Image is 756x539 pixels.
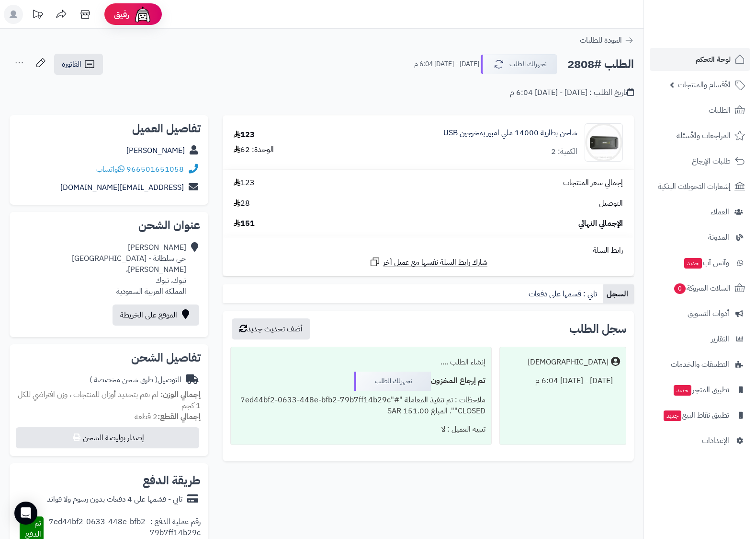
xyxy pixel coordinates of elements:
a: واتساب [96,164,124,175]
span: 151 [234,218,255,229]
div: التوصيل [90,375,181,386]
a: السجل [603,284,634,304]
span: السلات المتروكة [673,281,731,295]
button: إصدار بوليصة الشحن [16,427,199,448]
div: تاريخ الطلب : [DATE] - [DATE] 6:04 م [510,87,634,98]
span: تطبيق المتجر [673,383,729,397]
span: جديد [664,410,681,421]
a: تطبيق المتجرجديد [650,378,750,401]
img: ai-face.png [133,5,152,24]
strong: إجمالي الوزن: [160,389,201,400]
h2: تفاصيل العميل [17,123,201,134]
span: 123 [234,177,255,188]
a: المدونة [650,226,750,249]
h3: سجل الطلب [569,323,626,335]
h2: تفاصيل الشحن [17,352,201,363]
span: المراجعات والأسئلة [677,129,731,142]
span: الإعدادات [702,434,729,447]
strong: إجمالي القطع: [158,411,201,422]
span: تطبيق نقاط البيع [663,409,729,422]
a: شارك رابط السلة نفسها مع عميل آخر [369,256,487,268]
a: العودة للطلبات [580,35,634,46]
div: ملاحظات : تم تنفيذ المعاملة "#7ed44bf2-0633-448e-bfb2-79b7ff14b29c" "CLOSED". المبلغ 151.00 SAR [237,391,485,421]
a: الطلبات [650,99,750,122]
a: طلبات الإرجاع [650,150,750,173]
span: طلبات الإرجاع [692,154,731,168]
span: جديد [674,385,691,396]
span: الإجمالي النهائي [578,218,623,229]
img: logo-2.png [691,26,747,46]
button: أضف تحديث جديد [232,318,310,340]
span: التوصيل [599,198,623,209]
span: 0 [674,283,686,294]
span: لم تقم بتحديد أوزان للمنتجات ، وزن افتراضي للكل 1 كجم [18,389,201,411]
span: التقارير [711,332,729,346]
div: إنشاء الطلب .... [237,353,485,372]
span: لوحة التحكم [696,53,731,66]
a: التطبيقات والخدمات [650,353,750,376]
a: تابي : قسمها على دفعات [525,284,603,304]
button: نجهزلك الطلب [481,54,557,74]
span: الفاتورة [62,59,81,70]
a: المراجعات والأسئلة [650,124,750,147]
div: Open Intercom Messenger [14,502,37,525]
span: الأقسام والمنتجات [678,78,731,92]
span: المدونة [708,231,729,244]
span: أدوات التسويق [688,307,729,320]
div: [DEMOGRAPHIC_DATA] [528,357,609,368]
div: نجهزلك الطلب [354,372,431,391]
span: التطبيقات والخدمات [671,358,729,371]
a: الإعدادات [650,429,750,452]
span: إشعارات التحويلات البنكية [658,180,731,193]
h2: عنوان الشحن [17,220,201,231]
div: رابط السلة [226,245,630,256]
span: شارك رابط السلة نفسها مع عميل آخر [383,257,487,268]
span: الطلبات [709,104,731,117]
div: تابي - قسّمها على 4 دفعات بدون رسوم ولا فوائد [47,494,182,505]
a: أدوات التسويق [650,302,750,325]
div: الوحدة: 62 [234,144,274,155]
div: 123 [234,129,255,141]
h2: الطلب #2808 [567,55,634,74]
a: الموقع على الخريطة [113,305,199,326]
div: تنبيه العميل : لا [237,420,485,439]
img: 11003012-90x90.jpg [585,123,622,162]
a: الفاتورة [54,54,103,75]
a: إشعارات التحويلات البنكية [650,175,750,198]
small: [DATE] - [DATE] 6:04 م [414,59,479,69]
a: شاحن بطارية 14000 ملي امبير بمخرجين USB [443,128,577,139]
span: وآتس آب [683,256,729,269]
span: إجمالي سعر المنتجات [563,177,623,188]
a: [PERSON_NAME] [126,145,185,156]
a: تطبيق نقاط البيعجديد [650,404,750,427]
span: ( طرق شحن مخصصة ) [90,374,158,386]
small: 2 قطعة [135,411,201,422]
a: العملاء [650,200,750,223]
span: رفيق [114,9,129,20]
div: [DATE] - [DATE] 6:04 م [506,372,620,390]
a: لوحة التحكم [650,48,750,71]
b: تم إرجاع المخزون [431,375,485,387]
h2: طريقة الدفع [143,475,201,486]
div: [PERSON_NAME] حي سلطانة - [GEOGRAPHIC_DATA][PERSON_NAME]، تبوك، تبوك المملكة العربية السعودية [17,242,186,297]
span: 28 [234,198,250,209]
a: [EMAIL_ADDRESS][DOMAIN_NAME] [60,182,184,193]
a: السلات المتروكة0 [650,277,750,300]
a: تحديثات المنصة [25,5,49,26]
a: التقارير [650,328,750,351]
span: جديد [684,258,702,269]
span: العودة للطلبات [580,35,622,46]
span: العملاء [711,205,729,219]
a: 966501651058 [126,164,184,175]
a: وآتس آبجديد [650,251,750,274]
div: الكمية: 2 [551,146,577,157]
